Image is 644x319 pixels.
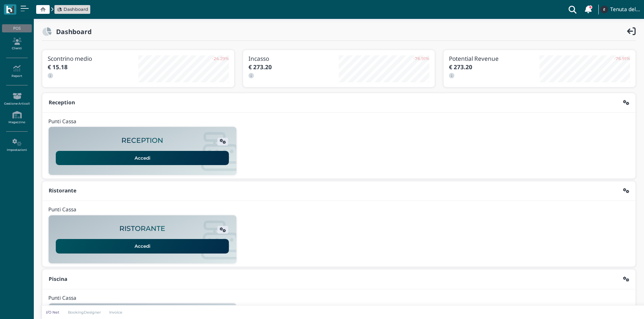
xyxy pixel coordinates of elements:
[600,6,608,13] img: ...
[48,295,76,301] h4: Punti Cassa
[596,298,638,313] iframe: Help widget launcher
[46,310,59,315] p: I/O Net
[121,137,163,144] h2: RECEPTION
[48,119,76,125] h4: Punti Cassa
[449,55,540,62] h3: Potential Revenue
[48,55,138,62] h3: Scontrino medio
[248,63,272,71] b: € 273.20
[56,151,229,165] a: Accedi
[119,225,165,233] h2: RISTORANTE
[248,55,339,62] h3: Incasso
[610,7,640,12] h4: Tenuta del Barco
[2,90,31,108] a: Gestione Articoli
[599,1,640,18] a: ... Tenuta del Barco
[449,63,472,71] b: € 273.20
[49,187,76,194] b: Ristorante
[57,6,88,12] a: Dashboard
[48,63,68,71] b: € 15.18
[49,275,67,283] b: Piscina
[6,6,14,14] img: logo
[2,62,31,81] a: Report
[2,24,31,32] div: POS
[52,28,92,35] h2: Dashboard
[56,239,229,253] a: Accedi
[64,310,105,315] a: BookingDesigner
[49,99,75,106] b: Reception
[2,136,31,155] a: Impostazioni
[2,108,31,127] a: Magazzino
[105,310,127,315] a: Invoice
[2,35,31,53] a: Clienti
[48,207,76,213] h4: Punti Cassa
[64,6,88,12] span: Dashboard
